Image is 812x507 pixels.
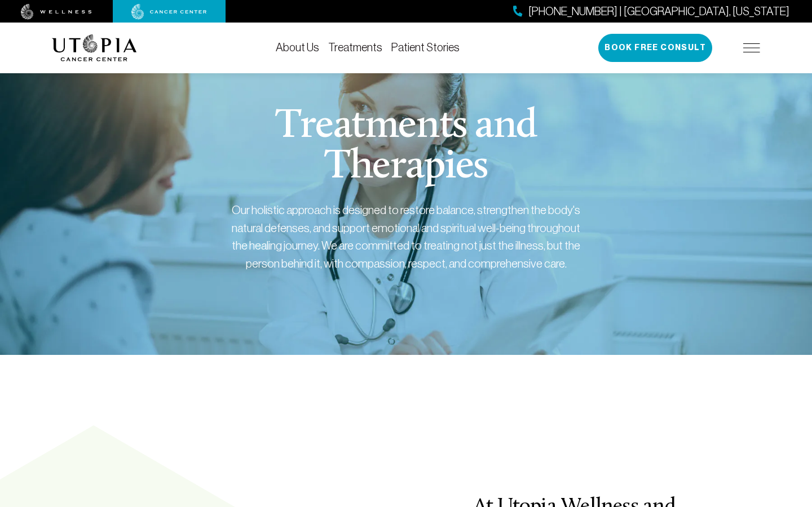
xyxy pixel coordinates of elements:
[513,3,789,20] a: [PHONE_NUMBER] | [GEOGRAPHIC_DATA], [US_STATE]
[52,34,137,61] img: logo
[276,41,319,54] a: About Us
[328,41,382,54] a: Treatments
[743,43,760,52] img: icon-hamburger
[131,4,207,20] img: cancer center
[391,41,460,54] a: Patient Stories
[598,34,712,62] button: Book Free Consult
[528,3,789,20] span: [PHONE_NUMBER] | [GEOGRAPHIC_DATA], [US_STATE]
[21,4,92,20] img: wellness
[231,201,581,272] div: Our holistic approach is designed to restore balance, strengthen the body's natural defenses, and...
[191,106,622,188] h1: Treatments and Therapies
